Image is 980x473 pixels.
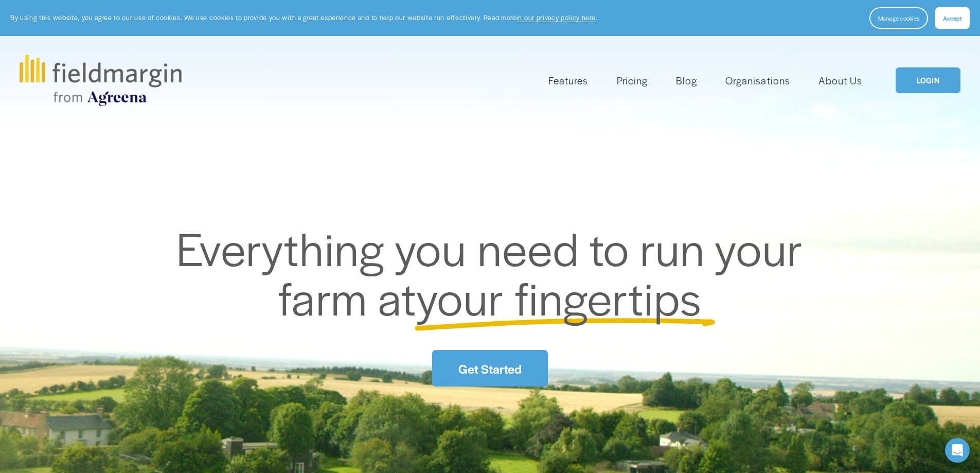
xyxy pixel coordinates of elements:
a: Blog [676,72,697,89]
div: Open Intercom Messenger [945,438,970,463]
a: Get Started [432,350,547,387]
a: LOGIN [896,67,960,94]
span: Manage cookies [878,14,919,22]
span: Everything you need to run your farm at [176,215,814,329]
p: By using this website, you agree to our use of cookies. We use cookies to provide you with a grea... [10,13,597,23]
button: Manage cookies [869,7,928,29]
a: folder dropdown [548,72,588,89]
a: in our privacy policy here [516,13,596,22]
a: Pricing [617,72,648,89]
span: Features [548,73,588,88]
span: Accept [943,14,962,22]
a: About Us [818,72,862,89]
span: your fingertips [416,265,702,329]
img: fieldmargin.com [20,55,181,106]
a: Organisations [725,72,790,89]
button: Accept [935,7,970,29]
